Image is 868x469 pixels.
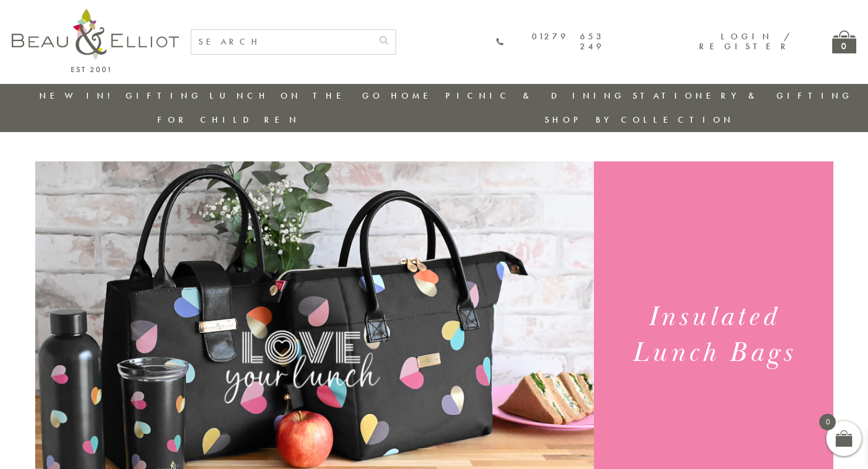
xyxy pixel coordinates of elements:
[12,9,179,72] img: logo
[210,90,383,102] a: Lunch On The Go
[496,32,604,52] a: 01279 653 249
[608,299,819,371] h1: Insulated Lunch Bags
[545,114,734,126] a: Shop by collection
[39,90,118,102] a: New in!
[191,30,372,54] input: SEARCH
[633,90,853,102] a: Stationery & Gifting
[391,90,438,102] a: Home
[699,31,791,52] a: Login / Register
[157,114,300,126] a: For Children
[819,414,836,430] span: 0
[445,90,625,102] a: Picnic & Dining
[832,31,856,53] a: 0
[126,90,202,102] a: Gifting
